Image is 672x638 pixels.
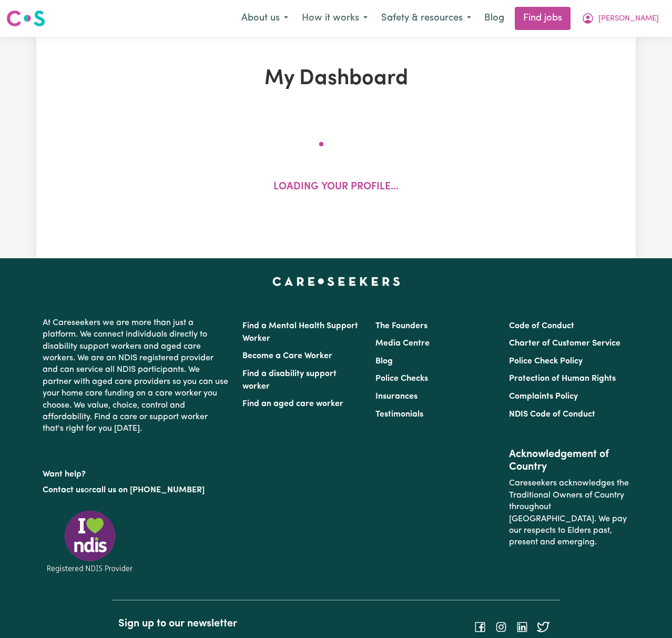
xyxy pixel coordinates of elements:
a: Careseekers home page [272,277,400,286]
a: Become a Care Worker [242,352,332,360]
span: [PERSON_NAME] [598,13,659,25]
a: Follow Careseekers on Twitter [537,622,549,631]
a: Media Centre [375,339,430,348]
h2: Acknowledgement of Country [509,448,629,473]
a: Follow Careseekers on Instagram [495,622,507,631]
a: NDIS Code of Conduct [509,410,595,419]
a: Find an aged care worker [242,400,343,408]
a: Blog [478,7,511,30]
a: Complaints Policy [509,392,578,401]
img: Careseekers logo [6,9,45,28]
a: Testimonials [375,410,423,419]
a: Police Checks [375,374,428,383]
a: Follow Careseekers on LinkedIn [516,622,528,631]
a: Follow Careseekers on Facebook [474,622,486,631]
a: Charter of Customer Service [509,339,620,348]
a: Find a disability support worker [242,370,337,391]
p: Loading your profile... [273,180,399,195]
a: Careseekers logo [6,6,45,31]
a: call us on [PHONE_NUMBER] [92,486,205,494]
button: About us [235,7,295,29]
a: Police Check Policy [509,357,583,366]
button: How it works [295,7,374,29]
a: Blog [375,357,393,366]
a: Find a Mental Health Support Worker [242,322,358,343]
p: Careseekers acknowledges the Traditional Owners of Country throughout [GEOGRAPHIC_DATA]. We pay o... [509,473,629,552]
a: The Founders [375,322,427,330]
iframe: Button to launch messaging window [630,596,664,630]
button: Safety & resources [374,7,478,29]
button: My Account [575,7,666,29]
a: Insurances [375,392,418,401]
p: or [43,480,230,500]
h1: My Dashboard [142,66,530,92]
a: Contact us [43,486,84,494]
img: Registered NDIS provider [43,509,137,574]
p: Want help? [43,464,230,480]
a: Protection of Human Rights [509,374,616,383]
h2: Sign up to our newsletter [118,617,330,630]
p: At Careseekers we are more than just a platform. We connect individuals directly to disability su... [43,313,230,439]
a: Find jobs [515,7,571,30]
a: Code of Conduct [509,322,574,330]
